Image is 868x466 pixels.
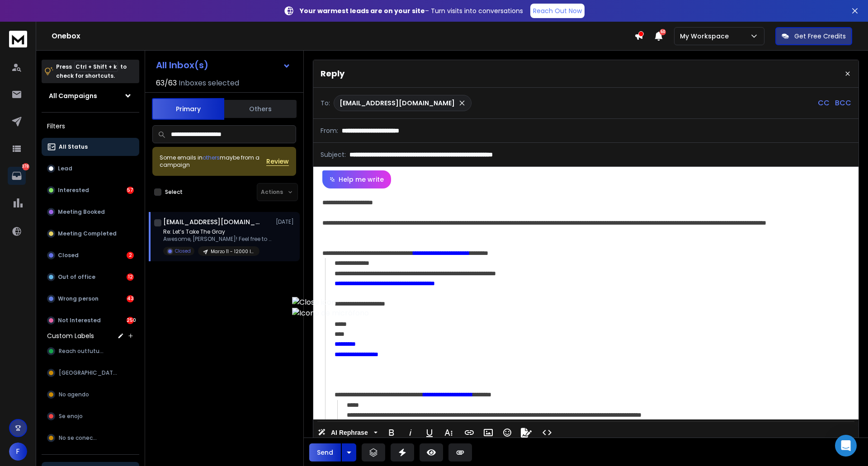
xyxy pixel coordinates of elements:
p: – Turn visits into conversations [300,6,523,15]
button: Review [266,157,289,166]
button: Others [224,99,297,119]
button: Code View [538,424,556,442]
p: Wrong person [58,295,99,302]
button: Help me write [322,170,391,188]
span: No agendo [59,391,89,398]
span: [GEOGRAPHIC_DATA] [59,369,118,377]
div: 250 [127,317,134,324]
button: All Campaigns [42,87,139,105]
span: others [203,154,220,161]
strong: Your warmest leads are on your site [300,6,425,15]
button: Insert Image (Ctrl+P) [480,424,497,442]
p: Meeting Booked [58,208,105,216]
button: No se conecto [42,429,139,447]
p: Awesome, [PERSON_NAME]! Feel free to book [163,235,272,243]
div: 57 [127,187,134,194]
h1: All Inbox(s) [156,61,208,70]
button: Primary [152,98,224,120]
p: Interested [58,187,89,194]
p: CC [818,98,830,108]
p: [DATE] [276,218,296,226]
button: Underline (Ctrl+U) [421,424,438,442]
div: 12 [127,273,134,281]
img: logo [9,31,27,47]
a: 378 [8,167,26,185]
span: 50 [660,29,666,35]
button: F [9,442,27,461]
p: All Status [59,143,88,151]
p: Lead [58,165,72,172]
button: Closed2 [42,246,139,264]
h3: Inboxes selected [179,78,239,89]
p: BCC [835,98,851,108]
h3: Custom Labels [47,331,94,340]
p: Reply [321,67,344,80]
img: Icono de micrófono [292,308,369,319]
img: Close icon [292,297,369,308]
a: Reach Out Now [530,4,585,18]
p: Closed [175,248,191,254]
h1: All Campaigns [49,91,97,100]
span: Ctrl + Shift + k [74,61,118,72]
button: Insert Link (Ctrl+K) [461,424,478,442]
span: Reach outfuture [59,348,104,355]
button: No agendo [42,386,139,404]
p: Re: Let’s Take The Gray [163,228,272,235]
p: My Workspace [680,32,732,41]
div: Open Intercom Messenger [835,435,857,457]
p: Out of office [58,273,95,281]
div: 43 [127,295,134,302]
p: Press to check for shortcuts. [56,62,127,80]
p: Not Interested [58,317,101,324]
button: All Inbox(s) [149,56,298,74]
button: Interested57 [42,181,139,199]
button: Emoticons [499,424,516,442]
button: Lead [42,160,139,178]
button: Bold (Ctrl+B) [383,424,400,442]
p: Marzo 11 - 12000 leads G Personal [211,248,254,255]
p: 378 [22,163,29,170]
h1: [EMAIL_ADDRESS][DOMAIN_NAME] [163,217,263,226]
button: AI Rephrase [316,424,379,442]
button: [GEOGRAPHIC_DATA] [42,364,139,382]
button: All Status [42,138,139,156]
button: Get Free Credits [775,27,852,45]
button: More Text [440,424,457,442]
p: [EMAIL_ADDRESS][DOMAIN_NAME] [340,99,455,108]
span: No se conecto [59,434,99,442]
div: 2 [127,252,134,259]
button: Meeting Completed [42,225,139,243]
p: Meeting Completed [58,230,117,237]
span: Se enojo [59,413,83,420]
button: Send [309,443,341,461]
button: Out of office12 [42,268,139,286]
button: Not Interested250 [42,311,139,329]
span: 63 / 63 [156,78,177,89]
p: Reach Out Now [533,6,582,15]
label: Select [165,188,183,196]
span: AI Rephrase [329,429,370,437]
p: Get Free Credits [794,32,846,41]
p: From: [321,126,338,135]
button: Reach outfuture [42,342,139,360]
p: Closed [58,252,79,259]
h1: Onebox [52,31,634,42]
button: Signature [518,424,535,442]
div: Some emails in maybe from a campaign [160,154,266,169]
button: Meeting Booked [42,203,139,221]
button: Wrong person43 [42,290,139,308]
button: Italic (Ctrl+I) [402,424,419,442]
button: Se enojo [42,407,139,425]
h3: Filters [42,120,139,132]
p: To: [321,99,330,108]
p: Subject: [321,150,346,159]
